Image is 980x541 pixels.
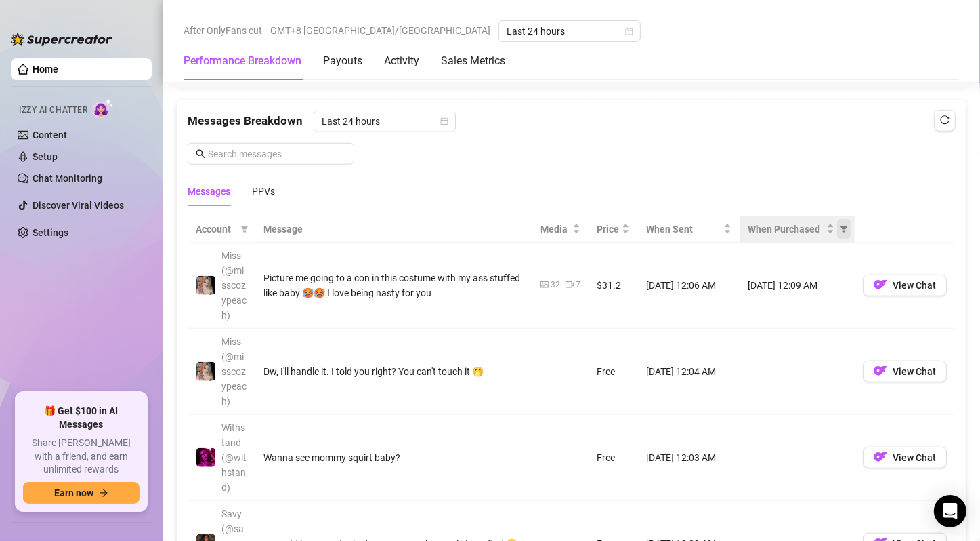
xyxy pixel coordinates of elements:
[638,329,740,415] td: [DATE] 12:04 AM
[893,280,936,291] span: View Chat
[54,487,93,498] span: Earn now
[440,117,448,125] span: calendar
[625,27,633,35] span: calendar
[263,364,524,379] div: Dw, I'll handle it. I told you right? You can't touch it 🤭
[597,222,619,237] span: Price
[840,225,848,233] span: filter
[33,151,58,162] a: Setup
[540,281,549,289] span: picture
[540,222,570,237] span: Media
[33,129,67,140] a: Content
[934,495,966,527] div: Open Intercom Messenger
[208,146,346,161] input: Search messages
[638,415,740,501] td: [DATE] 12:03 AM
[893,366,936,377] span: View Chat
[323,53,362,69] div: Payouts
[532,216,589,243] th: Media
[863,275,947,296] button: OFView Chat
[270,20,490,41] span: GMT+8 [GEOGRAPHIC_DATA]/[GEOGRAPHIC_DATA]
[196,362,215,381] img: Miss (@misscozypeach)
[863,283,947,294] a: OFView Chat
[255,216,532,243] th: Message
[33,227,68,238] a: Settings
[638,243,740,329] td: [DATE] 12:06 AM
[874,278,887,292] img: OF
[740,329,855,415] td: —
[507,21,633,41] span: Last 24 hours
[322,111,448,132] span: Last 24 hours
[863,455,947,466] a: OFView Chat
[646,222,721,237] span: When Sent
[638,216,740,243] th: When Sent
[184,20,262,41] span: After OnlyFans cut
[184,53,301,69] div: Performance Breakdown
[740,216,855,243] th: When Purchased
[263,450,524,465] div: Wanna see mommy squirt baby?
[33,64,58,75] a: Home
[748,222,824,237] span: When Purchased
[589,329,638,415] td: Free
[23,482,140,504] button: Earn nowarrow-right
[384,53,419,69] div: Activity
[11,33,112,46] img: logo-BBDzfeDw.svg
[19,104,87,117] span: Izzy AI Chatter
[893,452,936,463] span: View Chat
[33,200,124,211] a: Discover Viral Videos
[23,437,140,477] span: Share [PERSON_NAME] with a friend, and earn unlimited rewards
[33,173,102,184] a: Chat Monitoring
[740,243,855,329] td: [DATE] 12:09 AM
[863,447,947,468] button: OFView Chat
[93,98,114,118] img: AI Chatter
[221,250,247,321] span: Miss (@misscozypeach)
[441,53,505,69] div: Sales Metrics
[196,276,215,295] img: Miss (@misscozypeach)
[221,422,247,493] span: Withstand (@withstand)
[837,219,851,239] span: filter
[566,281,574,289] span: video-camera
[589,415,638,501] td: Free
[740,415,855,501] td: —
[551,279,560,292] div: 32
[240,225,249,233] span: filter
[196,448,215,467] img: Withstand (@withstand)
[863,361,947,382] button: OFView Chat
[196,149,205,159] span: search
[940,115,950,125] span: reload
[188,111,955,132] div: Messages Breakdown
[863,369,947,380] a: OFView Chat
[196,222,235,237] span: Account
[99,488,108,498] span: arrow-right
[221,336,247,407] span: Miss (@misscozypeach)
[589,243,638,329] td: $31.2
[188,184,230,199] div: Messages
[874,364,887,378] img: OF
[263,270,524,300] div: Picture me going to a con in this costume with my ass stuffed like baby 🥵🥵 I love being nasty for...
[252,184,275,199] div: PPVs
[874,450,887,464] img: OF
[589,216,638,243] th: Price
[23,405,140,431] span: 🎁 Get $100 in AI Messages
[238,219,251,239] span: filter
[576,279,580,292] div: 7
